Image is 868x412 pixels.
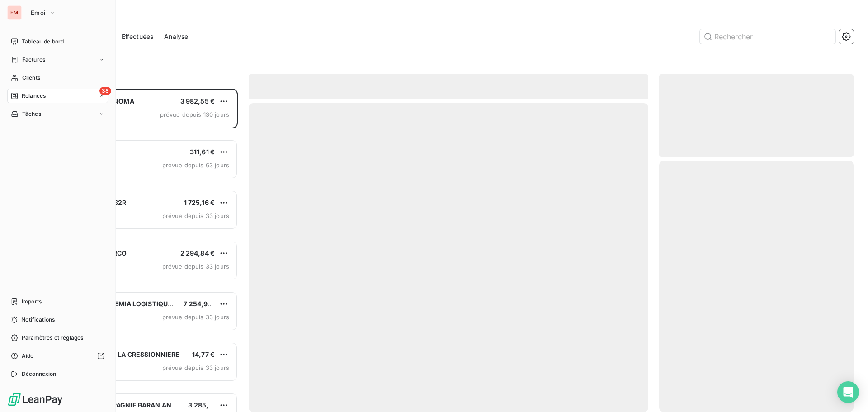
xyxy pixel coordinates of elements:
[164,32,188,41] span: Analyse
[162,263,229,270] span: prévue depuis 33 jours
[837,381,859,403] div: Open Intercom Messenger
[7,331,108,345] a: Paramètres et réglages
[192,350,215,358] span: 14,77 €
[7,349,108,363] a: Aide
[22,334,83,342] span: Paramètres et réglages
[7,392,63,407] img: Logo LeanPay
[22,352,34,360] span: Aide
[7,52,108,67] a: Factures
[22,370,57,378] span: Déconnexion
[64,401,212,409] span: 411BARAN COMPAGNIE BARAN AND CO INVEST
[122,32,154,41] span: Effectuées
[22,110,41,118] span: Tâches
[99,87,111,95] span: 38
[184,199,215,206] span: 1 725,16 €
[180,97,215,105] span: 3 982,55 €
[162,313,229,321] span: prévue depuis 33 jours
[700,29,835,44] input: Rechercher
[180,249,215,257] span: 2 294,84 €
[190,148,215,156] span: 311,61 €
[21,316,55,324] span: Notifications
[184,300,218,308] span: 7 254,96 €
[7,71,108,85] a: Clients
[22,56,45,64] span: Factures
[162,364,229,371] span: prévue depuis 33 jours
[22,298,42,306] span: Imports
[64,350,180,358] span: 411AFU005 AFUL LA CRESSIONNIERE
[31,9,45,16] span: Emoi
[7,89,108,103] a: 38Relances
[43,89,238,412] div: grid
[162,212,229,219] span: prévue depuis 33 jours
[7,107,108,121] a: Tâches
[7,5,22,20] div: EM
[22,38,64,46] span: Tableau de bord
[7,34,108,49] a: Tableau de bord
[7,294,108,309] a: Imports
[64,300,188,308] span: 411VIN005 VINDEMIA LOGISTIQUE / VL1
[188,401,222,409] span: 3 285,77 €
[22,92,46,100] span: Relances
[160,111,229,118] span: prévue depuis 130 jours
[22,74,40,82] span: Clients
[162,161,229,169] span: prévue depuis 63 jours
